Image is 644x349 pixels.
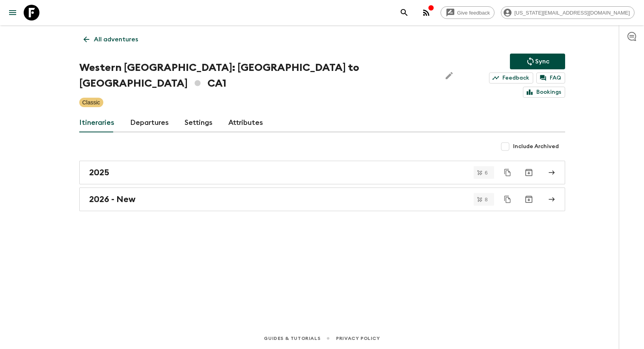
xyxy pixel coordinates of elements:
button: Duplicate [500,165,515,180]
span: 8 [480,197,492,202]
a: FAQ [536,72,565,84]
button: Archive [521,165,537,180]
p: All adventures [94,35,138,44]
span: 6 [480,170,492,175]
a: Bookings [523,87,565,98]
span: Include Archived [513,143,559,150]
a: All adventures [79,32,142,47]
a: Departures [130,113,169,132]
h2: 2026 - New [89,194,136,204]
a: Settings [185,113,213,132]
h2: 2025 [89,167,109,178]
button: Edit Adventure Title [441,60,457,91]
a: Give feedback [441,6,495,19]
button: Duplicate [500,192,515,206]
button: search adventures [396,5,412,20]
a: Attributes [228,113,263,132]
p: Classic [82,98,100,106]
a: Feedback [489,72,533,84]
p: Sync [535,57,549,66]
a: 2025 [79,161,565,184]
a: Guides & Tutorials [264,334,320,343]
h1: Western [GEOGRAPHIC_DATA]: [GEOGRAPHIC_DATA] to [GEOGRAPHIC_DATA] CA1 [79,60,435,91]
div: [US_STATE][EMAIL_ADDRESS][DOMAIN_NAME] [501,6,635,19]
a: Itineraries [79,113,114,132]
a: 2026 - New [79,187,565,211]
a: Privacy Policy [336,334,380,343]
button: Archive [521,191,537,207]
button: Sync adventure departures to the booking engine [510,54,565,69]
span: [US_STATE][EMAIL_ADDRESS][DOMAIN_NAME] [510,10,634,16]
button: menu [5,5,21,20]
span: Give feedback [453,10,494,16]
